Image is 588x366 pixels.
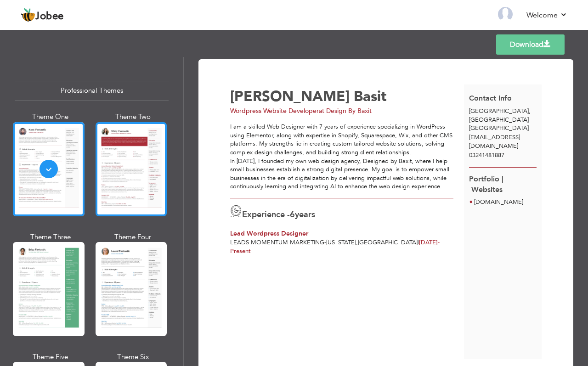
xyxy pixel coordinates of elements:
[21,8,35,23] img: jobee.io
[230,238,324,247] span: Leads Momentum Marketing
[230,123,453,157] p: I am a skilled Web Designer with 7 years of experience specializing in WordPress using Elementor,...
[469,93,512,103] span: Contact Info
[469,107,529,115] span: [GEOGRAPHIC_DATA]
[21,8,64,23] a: Jobee
[97,112,169,122] div: Theme Two
[469,174,503,195] span: Portfolio | Websites
[230,107,319,115] span: Wordpress Website Developer
[358,238,418,247] span: [GEOGRAPHIC_DATA]
[242,209,290,220] span: Experience -
[356,238,358,247] span: ,
[474,198,523,206] a: [DOMAIN_NAME]
[15,352,86,362] div: Theme Five
[469,151,504,159] span: 03241481887
[324,238,326,247] span: -
[469,124,529,132] span: [GEOGRAPHIC_DATA]
[496,34,565,55] a: Download
[290,209,295,220] span: 6
[526,10,567,21] a: Welcome
[15,112,86,122] div: Theme One
[354,87,387,106] span: Basit
[230,229,308,238] span: Lead Wordpress Designer
[498,7,513,22] img: Profile Img
[418,238,419,247] span: |
[15,232,86,242] div: Theme Three
[469,133,520,150] span: [EMAIL_ADDRESS][DOMAIN_NAME]
[529,107,531,115] span: ,
[230,157,453,191] p: In [DATE], I founded my own web design agency, Designed by Baxit, where I help small businesses e...
[35,11,64,22] span: Jobee
[464,107,542,133] div: [GEOGRAPHIC_DATA]
[419,238,440,247] span: [DATE]
[230,238,440,255] span: Present
[438,238,440,247] span: -
[97,232,169,242] div: Theme Four
[326,238,356,247] span: [US_STATE]
[97,352,169,362] div: Theme Six
[230,87,350,106] span: [PERSON_NAME]
[15,81,169,101] div: Professional Themes
[290,209,315,221] label: years
[319,107,372,115] span: at Design By Baxit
